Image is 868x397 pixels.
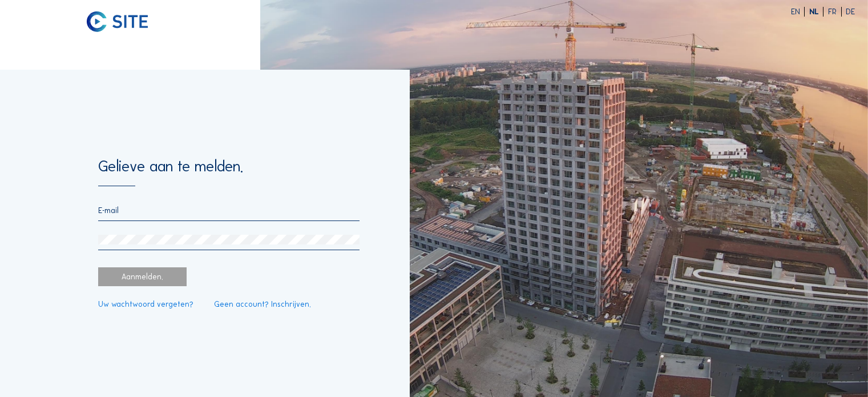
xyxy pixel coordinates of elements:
[98,300,193,308] a: Uw wachtwoord vergeten?
[87,11,147,32] img: C-SITE logo
[214,300,311,308] a: Geen account? Inschrijven.
[828,8,842,16] div: FR
[846,8,855,16] div: DE
[98,267,187,286] div: Aanmelden.
[98,158,360,186] div: Gelieve aan te melden.
[809,8,824,16] div: NL
[791,8,805,16] div: EN
[98,206,360,215] input: E-mail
